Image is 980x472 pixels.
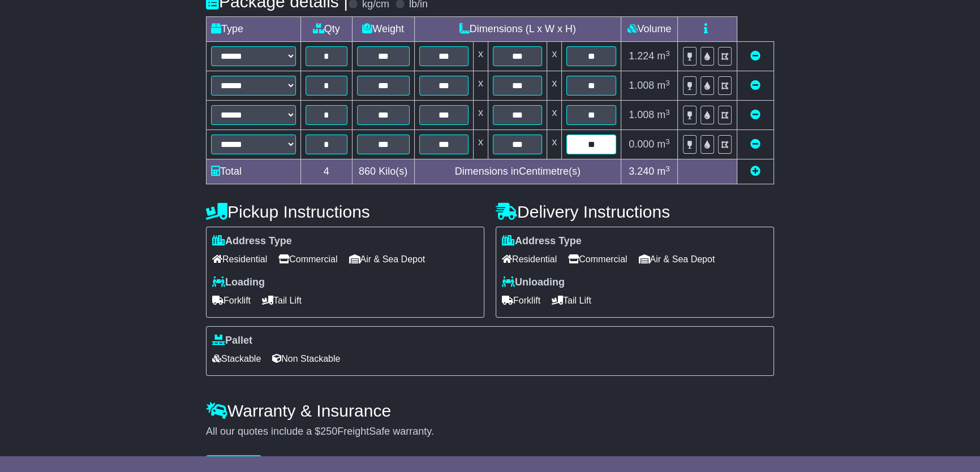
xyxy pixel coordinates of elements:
td: x [474,42,488,71]
td: x [474,71,488,101]
span: Air & Sea Depot [349,250,425,268]
label: Loading [212,276,265,289]
td: x [547,71,562,101]
span: 1.008 [629,109,654,120]
td: Volume [621,17,677,42]
sup: 3 [665,49,670,58]
td: x [547,101,562,130]
td: x [474,130,488,159]
span: m [657,80,670,91]
a: Remove this item [750,50,760,62]
span: 1.008 [629,80,654,91]
span: Forklift [502,292,540,309]
span: Air & Sea Depot [639,250,715,268]
td: 4 [301,159,353,184]
a: Remove this item [750,80,760,91]
a: Remove this item [750,109,760,120]
sup: 3 [665,164,670,173]
td: Dimensions (L x W x H) [414,17,621,42]
td: Total [207,159,301,184]
span: m [657,138,670,150]
label: Unloading [502,276,565,289]
label: Pallet [212,335,252,347]
span: Non Stackable [272,350,340,367]
td: x [547,130,562,159]
span: 1.224 [629,50,654,62]
span: m [657,50,670,62]
span: Tail Lift [262,292,302,309]
h4: Delivery Instructions [496,202,774,221]
h4: Warranty & Insurance [206,401,774,420]
div: All our quotes include a $ FreightSafe warranty. [206,426,774,438]
span: Commercial [568,250,627,268]
h4: Pickup Instructions [206,202,484,221]
span: Forklift [212,292,251,309]
label: Address Type [502,235,582,248]
sup: 3 [665,137,670,146]
span: Residential [212,250,267,268]
td: Qty [301,17,353,42]
span: 0.000 [629,138,654,150]
span: 860 [359,166,376,177]
td: Type [207,17,301,42]
sup: 3 [665,108,670,116]
span: 3.240 [629,166,654,177]
span: Commercial [278,250,337,268]
span: Tail Lift [552,292,591,309]
td: x [474,101,488,130]
td: Kilo(s) [352,159,414,184]
span: 250 [320,426,337,437]
a: Add new item [750,166,760,177]
span: m [657,109,670,120]
td: Dimensions in Centimetre(s) [414,159,621,184]
label: Address Type [212,235,292,248]
span: m [657,166,670,177]
span: Residential [502,250,557,268]
sup: 3 [665,79,670,87]
span: Stackable [212,350,261,367]
td: Weight [352,17,414,42]
a: Remove this item [750,138,760,150]
td: x [547,42,562,71]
